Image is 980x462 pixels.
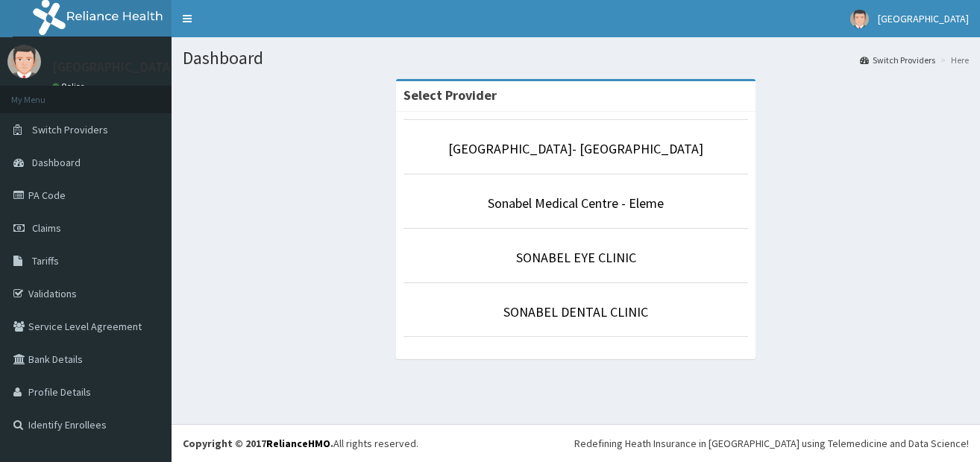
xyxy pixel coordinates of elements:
p: [GEOGRAPHIC_DATA] [52,60,175,74]
span: Switch Providers [32,123,108,136]
a: [GEOGRAPHIC_DATA]- [GEOGRAPHIC_DATA] [448,140,703,157]
span: Claims [32,221,61,235]
a: SONABEL EYE CLINIC [516,249,636,266]
strong: Select Provider [403,86,497,104]
a: Sonabel Medical Centre - Eleme [488,194,664,212]
footer: All rights reserved. [172,424,980,462]
a: Switch Providers [860,54,935,66]
a: Online [52,81,88,92]
span: Dashboard [32,156,81,169]
strong: Copyright © 2017 . [183,437,333,450]
a: RelianceHMO [266,437,330,450]
a: SONABEL DENTAL CLINIC [503,303,648,320]
span: [GEOGRAPHIC_DATA] [878,12,969,25]
h1: Dashboard [183,48,969,68]
span: Tariffs [32,254,59,268]
li: Here [937,54,969,66]
img: User Image [850,10,869,28]
img: User Image [7,45,41,78]
div: Redefining Heath Insurance in [GEOGRAPHIC_DATA] using Telemedicine and Data Science! [574,436,969,451]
